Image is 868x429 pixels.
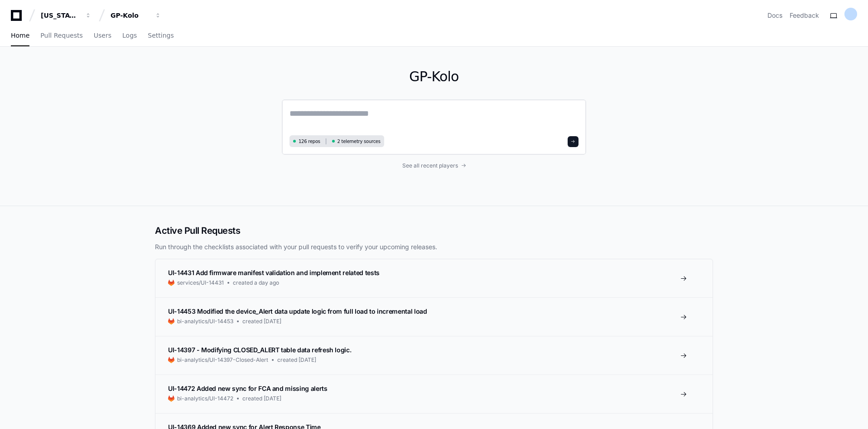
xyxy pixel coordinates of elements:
[790,11,819,20] button: Feedback
[168,346,351,354] span: UI-14397 - Modifying CLOSED_ALERT table data refresh logic.
[155,224,713,237] h2: Active Pull Requests
[148,25,174,46] a: Settings
[148,33,174,38] span: Settings
[177,279,224,286] span: services/UI-14431
[155,259,713,297] a: UI-14431 Add firmware manifest validation and implement related testsservices/UI-14431created a d...
[40,25,82,46] a: Pull Requests
[338,138,381,145] span: 2 telemetry sources
[11,25,29,46] a: Home
[37,7,95,24] button: [US_STATE] Pacific
[122,33,137,38] span: Logs
[177,318,233,325] span: bi-analytics/UI-14453
[177,395,233,402] span: bi-analytics/UI-14472
[282,162,586,169] a: See all recent players
[122,25,137,46] a: Logs
[11,33,29,38] span: Home
[299,138,320,145] span: 126 repos
[94,25,111,46] a: Users
[177,356,268,364] span: bi-analytics/UI-14397-Closed-Alert
[155,375,713,413] a: UI-14472 Added new sync for FCA and missing alertsbi-analytics/UI-14472created [DATE]
[277,356,316,364] span: created [DATE]
[107,7,165,24] button: GP-Kolo
[402,162,458,169] span: See all recent players
[168,307,427,315] span: UI-14453 Modified the device_Alert data update logic from full load to incremental load
[168,269,380,276] span: UI-14431 Add firmware manifest validation and implement related tests
[40,33,82,38] span: Pull Requests
[242,395,281,402] span: created [DATE]
[155,242,713,251] p: Run through the checklists associated with your pull requests to verify your upcoming releases.
[41,11,80,20] div: [US_STATE] Pacific
[233,279,279,286] span: created a day ago
[242,318,281,325] span: created [DATE]
[155,336,713,375] a: UI-14397 - Modifying CLOSED_ALERT table data refresh logic.bi-analytics/UI-14397-Closed-Alertcrea...
[111,11,149,20] div: GP-Kolo
[282,69,586,85] h1: GP-Kolo
[168,385,328,392] span: UI-14472 Added new sync for FCA and missing alerts
[94,33,111,38] span: Users
[155,297,713,336] a: UI-14453 Modified the device_Alert data update logic from full load to incremental loadbi-analyti...
[767,11,782,20] a: Docs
